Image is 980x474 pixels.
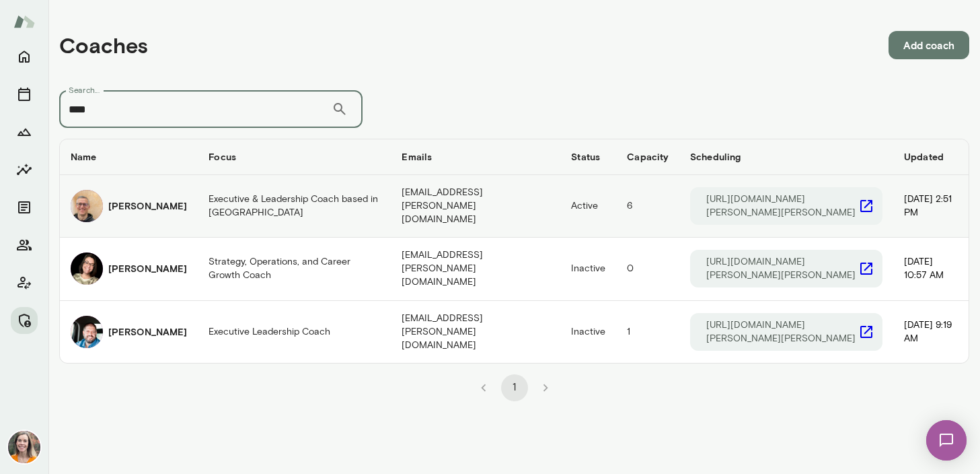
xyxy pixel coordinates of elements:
img: Greg Fraser [71,190,103,222]
td: [EMAIL_ADDRESS][PERSON_NAME][DOMAIN_NAME] [391,175,560,238]
td: 0 [616,238,679,300]
td: 1 [616,301,679,363]
p: [URL][DOMAIN_NAME][PERSON_NAME][PERSON_NAME] [706,255,858,282]
button: Growth Plan [11,118,38,145]
p: [URL][DOMAIN_NAME][PERSON_NAME][PERSON_NAME] [706,193,858,219]
td: Active [560,175,616,238]
button: Client app [11,269,38,296]
td: Inactive [560,238,616,300]
img: Mento [13,9,35,34]
button: Insights [11,156,38,183]
h6: Status [571,150,605,164]
td: Strategy, Operations, and Career Growth Coach [198,238,391,300]
td: 6 [616,175,679,238]
p: [URL][DOMAIN_NAME][PERSON_NAME][PERSON_NAME] [706,318,858,345]
td: [DATE] 10:57 AM [893,238,969,300]
img: Heidi Jeffrey [71,252,103,285]
img: Robert Gregory [71,316,103,348]
button: Documents [11,194,38,221]
h6: Emails [402,150,550,164]
td: [EMAIL_ADDRESS][PERSON_NAME][DOMAIN_NAME] [391,238,560,300]
h6: Focus [209,150,380,164]
label: Search... [69,84,100,96]
td: Inactive [560,301,616,363]
nav: pagination navigation [468,374,561,401]
button: Sessions [11,81,38,108]
td: Executive & Leadership Coach based in [GEOGRAPHIC_DATA] [198,175,391,238]
button: Add coach [889,31,969,59]
table: coaches table [60,139,969,362]
button: page 1 [501,374,528,401]
td: [DATE] 9:19 AM [893,301,969,363]
button: Manage [11,307,38,334]
h6: [PERSON_NAME] [108,262,187,275]
h6: [PERSON_NAME] [108,199,187,213]
h6: Scheduling [690,150,882,164]
button: Home [11,43,38,70]
div: pagination [59,364,969,401]
h6: Capacity [627,150,669,164]
h6: [PERSON_NAME] [108,325,187,339]
td: [EMAIL_ADDRESS][PERSON_NAME][DOMAIN_NAME] [391,301,560,363]
button: Members [11,232,38,259]
img: Carrie Kelly [8,431,40,463]
td: [DATE] 2:51 PM [893,175,969,238]
h4: Coaches [59,32,148,58]
h6: Name [71,150,187,164]
h6: Updated [904,150,958,164]
td: Executive Leadership Coach [198,301,391,363]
